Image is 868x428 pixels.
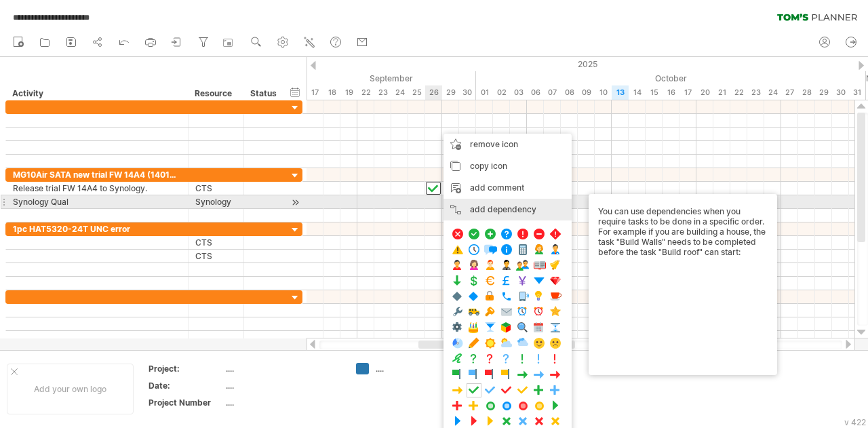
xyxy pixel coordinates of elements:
[595,85,612,100] div: Friday, 10 October 2025
[459,85,476,100] div: Tuesday, 30 September 2025
[815,85,832,100] div: Wednesday, 29 October 2025
[476,85,493,100] div: Wednesday, 1 October 2025
[561,85,578,100] div: Wednesday, 8 October 2025
[470,139,518,149] span: remove icon
[149,380,223,391] div: Date:
[578,85,595,100] div: Thursday, 9 October 2025
[195,250,237,262] div: CTS
[663,85,679,100] div: Thursday, 16 October 2025
[798,85,815,100] div: Tuesday, 28 October 2025
[149,397,223,408] div: Project Number
[13,195,181,208] div: Synology Qual
[510,85,527,100] div: Friday, 3 October 2025
[391,85,408,100] div: Wednesday, 24 September 2025
[696,85,713,100] div: Monday, 20 October 2025
[849,85,866,100] div: Friday, 31 October 2025
[340,85,357,100] div: Friday, 19 September 2025
[527,85,544,100] div: Monday, 6 October 2025
[13,182,181,195] div: Release trial FW 14A4 to Synology.
[598,206,768,363] div: You can use dependencies when you require tasks to be done in a specific order. For example if yo...
[470,161,507,171] span: copy icon
[713,85,730,100] div: Tuesday, 21 October 2025
[226,397,340,408] div: ....
[13,222,181,235] div: 1pc HAT5320-24T UNC error
[443,177,572,199] div: add comment
[195,236,237,249] div: CTS
[544,85,561,100] div: Tuesday, 7 October 2025
[443,199,572,220] div: add dependency
[629,85,646,100] div: Tuesday, 14 October 2025
[612,85,629,100] div: Monday, 13 October 2025
[376,363,450,374] div: ....
[781,85,798,100] div: Monday, 27 October 2025
[195,87,236,100] div: Resource
[408,85,425,100] div: Thursday, 25 September 2025
[195,195,237,208] div: Synology
[764,85,781,100] div: Friday, 24 October 2025
[250,87,280,100] div: Status
[13,168,181,181] div: MG10Air SATA new trial FW 14A4 (1401+ apply pending items fixes)
[844,417,866,427] div: v 422
[374,85,391,100] div: Tuesday, 23 September 2025
[289,195,302,210] div: scroll to activity
[357,85,374,100] div: Monday, 22 September 2025
[226,380,340,391] div: ....
[646,85,663,100] div: Wednesday, 15 October 2025
[323,85,340,100] div: Thursday, 18 September 2025
[832,85,849,100] div: Thursday, 30 October 2025
[226,363,340,374] div: ....
[476,71,866,85] div: October 2025
[747,85,764,100] div: Thursday, 23 October 2025
[12,87,180,100] div: Activity
[307,85,323,100] div: Wednesday, 17 September 2025
[730,85,747,100] div: Wednesday, 22 October 2025
[149,363,223,374] div: Project:
[442,85,459,100] div: Monday, 29 September 2025
[493,85,510,100] div: Thursday, 2 October 2025
[679,85,696,100] div: Friday, 17 October 2025
[195,182,237,195] div: CTS
[425,85,442,100] div: Friday, 26 September 2025
[7,364,134,414] div: Add your own logo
